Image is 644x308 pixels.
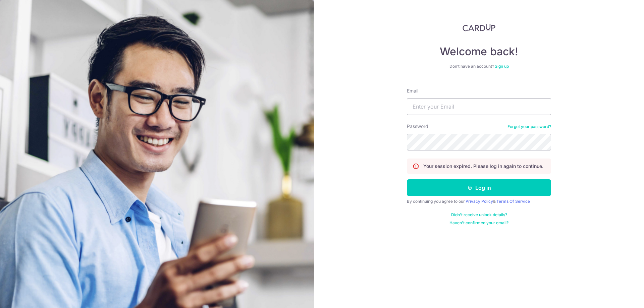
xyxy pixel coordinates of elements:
[407,87,418,94] label: Email
[407,199,551,204] div: By continuing you agree to our &
[451,212,507,218] a: Didn't receive unlock details?
[407,179,551,196] button: Log in
[496,199,530,204] a: Terms Of Service
[507,124,551,129] a: Forgot your password?
[407,45,551,58] h4: Welcome back!
[423,163,543,170] p: Your session expired. Please log in again to continue.
[407,98,551,115] input: Enter your Email
[466,199,493,204] a: Privacy Policy
[407,64,551,69] div: Don’t have an account?
[407,123,428,130] label: Password
[463,23,495,32] img: CardUp Logo
[495,64,509,69] a: Sign up
[449,220,508,226] a: Haven't confirmed your email?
